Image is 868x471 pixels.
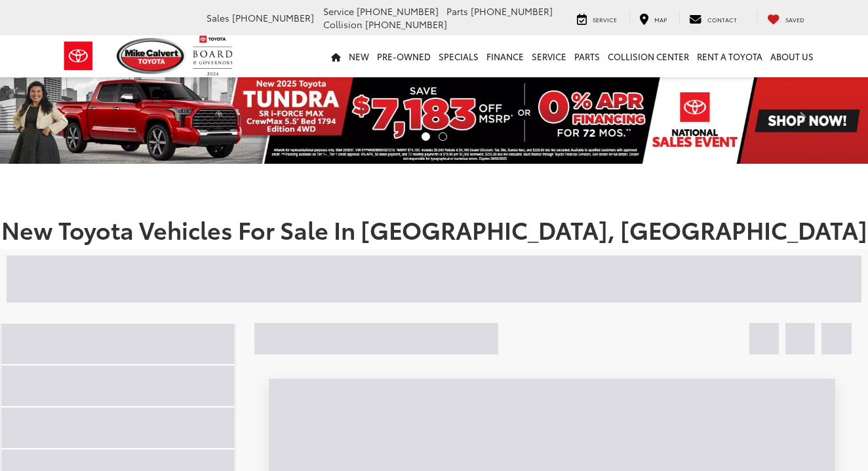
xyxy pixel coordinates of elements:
[757,12,814,25] a: My Saved Vehicles
[483,35,528,77] a: Finance
[207,11,229,24] span: Sales
[446,5,468,18] span: Parts
[327,35,345,77] a: Home
[365,18,447,31] span: [PHONE_NUMBER]
[629,12,677,25] a: Map
[785,15,804,24] span: Saved
[54,35,103,77] img: Toyota
[232,11,314,24] span: [PHONE_NUMBER]
[604,35,693,77] a: Collision Center
[654,15,667,24] span: Map
[471,5,553,18] span: [PHONE_NUMBER]
[373,35,435,77] a: Pre-Owned
[357,5,439,18] span: [PHONE_NUMBER]
[693,35,766,77] a: Rent a Toyota
[593,15,617,24] span: Service
[679,12,747,25] a: Contact
[567,12,627,25] a: Service
[707,15,737,24] span: Contact
[528,35,570,77] a: Service
[323,18,363,31] span: Collision
[435,35,483,77] a: Specials
[345,35,373,77] a: New
[117,38,186,74] img: Mike Calvert Toyota
[766,35,818,77] a: About Us
[323,5,354,18] span: Service
[570,35,604,77] a: Parts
